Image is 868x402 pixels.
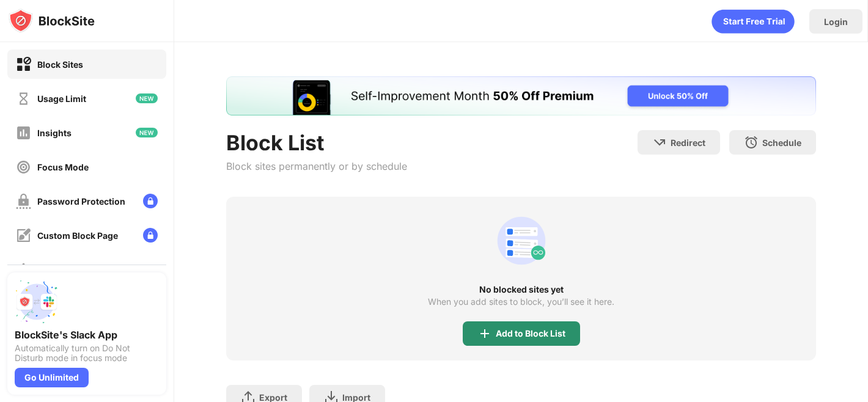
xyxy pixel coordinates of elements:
[16,159,31,175] img: focus-off.svg
[37,128,72,138] div: Insights
[496,329,565,338] div: Add to Block List
[492,211,551,270] div: animation
[762,137,801,148] div: Schedule
[428,297,614,307] div: When you add sites to block, you’ll see it here.
[226,160,407,172] div: Block sites permanently or by schedule
[824,16,848,27] div: Login
[15,368,89,387] div: Go Unlimited
[136,93,158,103] img: new-icon.svg
[143,194,158,208] img: lock-menu.svg
[37,93,86,104] div: Usage Limit
[37,230,118,241] div: Custom Block Page
[37,162,89,172] div: Focus Mode
[712,9,795,34] div: animation
[15,343,159,363] div: Automatically turn on Do Not Disturb mode in focus mode
[16,194,31,209] img: password-protection-off.svg
[16,125,31,141] img: insights-off.svg
[15,329,159,341] div: BlockSite's Slack App
[226,76,816,115] iframe: Banner
[37,59,83,70] div: Block Sites
[15,280,59,324] img: push-slack.svg
[9,9,95,33] img: logo-blocksite.svg
[16,57,31,72] img: block-on.svg
[16,262,31,277] img: settings-off.svg
[16,228,31,243] img: customize-block-page-off.svg
[226,130,407,155] div: Block List
[37,196,125,206] div: Password Protection
[136,128,158,137] img: new-icon.svg
[16,91,31,106] img: time-usage-off.svg
[671,137,705,148] div: Redirect
[143,228,158,243] img: lock-menu.svg
[226,285,816,294] div: No blocked sites yet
